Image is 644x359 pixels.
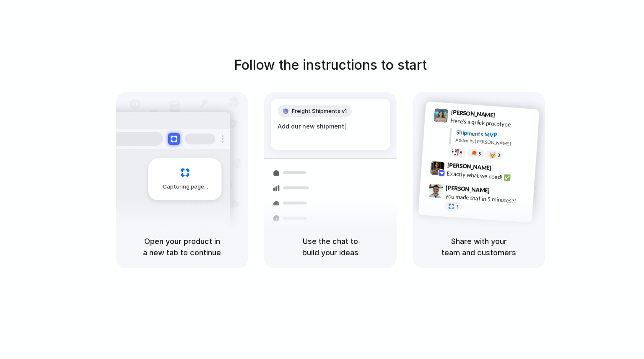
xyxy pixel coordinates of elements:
[498,111,515,121] span: 9:41 AM
[447,160,491,172] span: [PERSON_NAME]
[451,107,495,120] span: [PERSON_NAME]
[455,136,532,149] div: Added by [PERSON_NAME]
[489,152,496,158] div: 🤯
[234,55,427,75] h1: Follow the instructions to start
[494,164,511,174] span: 9:42 AM
[456,204,459,209] span: 1
[447,169,530,183] div: Exactly what we need! ✅
[450,116,534,130] div: Here's a quick prototype
[344,123,346,130] span: |
[492,187,509,197] span: 9:47 AM
[478,151,481,156] span: 5
[446,183,490,195] span: [PERSON_NAME]
[126,236,238,258] h5: Open your product in a new tab to continue
[278,122,384,131] div: Add our new shipment
[445,191,529,206] div: you made that in 5 minutes?!
[456,128,533,142] div: Shipments MVP
[423,236,535,258] h5: Share with your team and customers
[460,150,462,155] span: 8
[292,107,347,115] span: Freight Shipments v1
[274,236,387,258] h5: Use the chat to build your ideas
[163,183,209,191] span: Capturing page
[497,153,500,157] span: 3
